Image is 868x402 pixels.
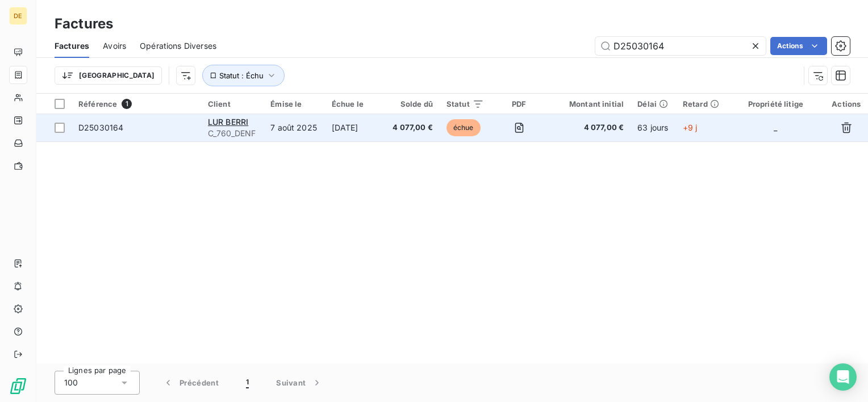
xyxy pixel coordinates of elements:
[446,119,481,136] span: échue
[208,128,257,139] span: C_760_DENF
[325,114,385,141] td: [DATE]
[262,371,336,395] button: Suivant
[64,377,78,388] span: 100
[9,7,27,25] div: DE
[554,99,624,108] div: Montant initial
[332,99,378,108] div: Échue le
[55,66,162,85] button: [GEOGRAPHIC_DATA]
[55,40,89,52] span: Factures
[829,363,857,391] div: Open Intercom Messenger
[219,71,264,80] span: Statut : Échu
[498,99,540,108] div: PDF
[683,123,698,132] span: +9 j
[554,122,624,133] span: 4 077,00 €
[208,117,248,127] span: LUR BERRI
[595,37,766,55] input: Rechercher
[122,99,132,109] span: 1
[246,377,249,388] span: 1
[446,99,484,108] div: Statut
[631,114,676,141] td: 63 jours
[208,99,257,108] div: Client
[202,65,285,86] button: Statut : Échu
[232,371,262,395] button: 1
[770,37,827,55] button: Actions
[264,114,324,141] td: 7 août 2025
[149,371,232,395] button: Précédent
[78,123,123,132] span: D25030164
[9,377,27,395] img: Logo LeanPay
[140,40,216,52] span: Opérations Diverses
[683,99,720,108] div: Retard
[78,99,117,108] span: Référence
[55,14,113,34] h3: Factures
[103,40,126,52] span: Avoirs
[774,123,777,132] span: _
[392,122,433,133] span: 4 077,00 €
[392,99,433,108] div: Solde dû
[733,99,817,108] div: Propriété litige
[637,99,669,108] div: Délai
[270,99,318,108] div: Émise le
[832,99,861,108] div: Actions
